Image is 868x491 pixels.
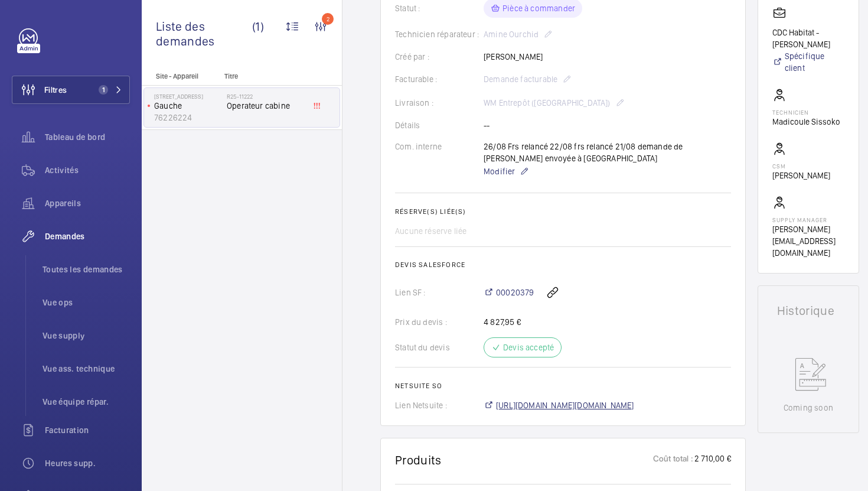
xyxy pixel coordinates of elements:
span: [URL][DOMAIN_NAME][DOMAIN_NAME] [496,399,634,411]
p: [STREET_ADDRESS] [154,93,222,100]
h2: Devis Salesforce [395,261,731,269]
span: Tableau de bord [45,131,130,143]
span: Vue ass. technique [43,363,130,375]
span: Facturation [45,424,130,436]
span: Demandes [45,230,130,242]
p: 2 710,00 € [693,453,731,467]
h1: Historique [777,305,840,317]
p: 76226224 [154,112,222,123]
span: 1 [99,85,108,95]
span: Vue supply [43,330,130,342]
h2: R25-11222 [227,93,305,100]
span: Filtres [44,84,67,96]
span: Modifier [484,165,515,177]
span: Liste des demandes [156,19,252,48]
span: Vue équipe répar. [43,396,130,408]
p: Technicien [772,109,840,116]
p: Coming soon [784,402,833,414]
p: Coût total : [653,453,693,467]
span: 00020379 [496,287,534,298]
span: Vue ops [43,297,130,308]
button: Filtres1 [12,76,130,104]
span: Appareils [45,197,130,209]
h2: Netsuite SO [395,382,731,390]
span: Operateur cabine [227,100,305,112]
p: CSM [772,162,830,170]
span: Heures supp. [45,457,130,469]
a: Spécifique client [772,50,844,74]
span: Activités [45,164,130,176]
h1: Produits [395,453,442,467]
p: [PERSON_NAME] [772,170,830,181]
a: [URL][DOMAIN_NAME][DOMAIN_NAME] [484,399,634,411]
h2: Réserve(s) liée(s) [395,207,731,216]
p: [PERSON_NAME][EMAIL_ADDRESS][DOMAIN_NAME] [772,223,844,259]
p: Gauche [154,100,222,112]
p: Supply manager [772,216,844,223]
a: 00020379 [484,287,534,298]
p: Titre [224,72,302,80]
span: Toutes les demandes [43,264,130,275]
p: CDC Habitat - [PERSON_NAME] [772,27,844,50]
p: Madicoule Sissoko [772,116,840,128]
p: Site - Appareil [142,72,220,80]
